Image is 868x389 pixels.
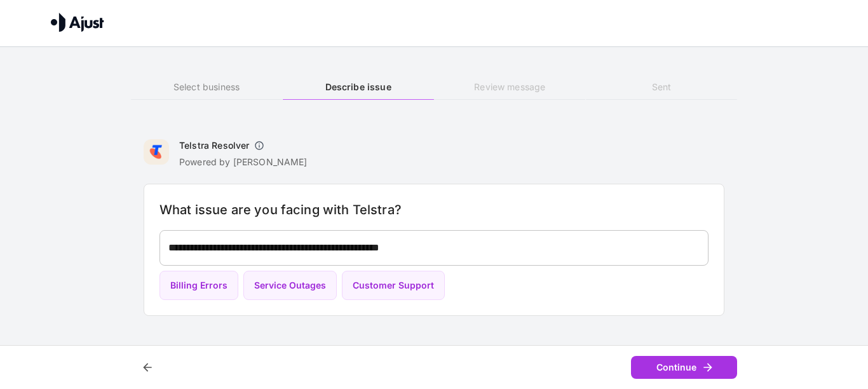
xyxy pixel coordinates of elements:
[159,200,709,220] h6: What issue are you facing with Telstra?
[159,271,238,301] button: Billing Errors
[51,13,104,32] img: Ajust
[179,139,249,152] h6: Telstra Resolver
[131,80,282,94] h6: Select business
[342,271,445,301] button: Customer Support
[243,271,337,301] button: Service Outages
[179,156,308,168] p: Powered by [PERSON_NAME]
[144,139,169,165] img: Telstra
[586,80,737,94] h6: Sent
[434,80,585,94] h6: Review message
[631,356,737,379] button: Continue
[283,80,434,94] h6: Describe issue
